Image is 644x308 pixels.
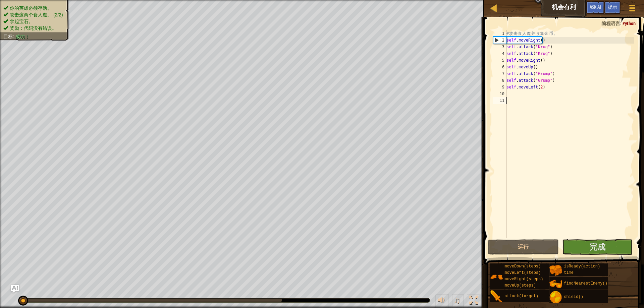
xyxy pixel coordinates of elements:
button: 显示游戏菜单 [624,1,641,17]
div: 5 [493,57,506,64]
div: 7 [493,70,506,77]
span: 奖励：代码没有错误。 [10,25,57,31]
span: 编程语言 [601,20,620,26]
button: ♫ [452,294,464,308]
img: portrait.png [490,270,503,283]
span: 你的英雄必须存活。 [10,5,52,11]
div: 9 [493,84,506,90]
img: portrait.png [490,290,503,303]
button: Ask AI [586,1,604,14]
span: : [13,34,15,39]
div: 8 [493,77,506,84]
img: portrait.png [549,264,562,277]
li: 攻击这两个食人魔。 [3,11,64,18]
span: isReady(action) [564,264,600,269]
img: portrait.png [549,291,562,304]
span: moveUp(steps) [504,283,536,288]
span: Ask AI [590,4,601,10]
span: moveRight(steps) [504,277,543,282]
div: 2 [493,37,506,44]
span: 目标 [3,34,13,39]
span: ♫ [453,295,460,305]
button: 切换全屏 [467,294,480,308]
li: 你的英雄必须存活。 [3,5,64,11]
div: 1 [493,30,506,37]
span: Python [623,20,636,26]
li: 奖励：代码没有错误。 [3,25,64,32]
span: 攻击这两个食人魔。 (2/2) [10,12,63,17]
div: 11 [493,97,506,104]
li: 拿起宝石。 [3,18,64,25]
div: 4 [493,50,506,57]
span: 提示 [608,4,617,10]
span: 拿起宝石。 [10,19,33,24]
span: findNearestEnemy() [564,281,607,286]
div: 3 [493,44,506,50]
span: 成功！ [15,34,30,39]
div: 6 [493,64,506,70]
span: attack(target) [504,294,538,299]
span: 完成 [589,241,605,252]
span: time [564,270,574,275]
button: 运行 [488,239,558,255]
button: 完成 [562,239,633,255]
img: portrait.png [549,278,562,290]
div: 10 [493,90,506,97]
span: : [620,20,623,26]
span: shield() [564,295,583,299]
button: Ask AI [11,285,19,293]
button: 音量调节 [435,294,449,308]
span: moveDown(steps) [504,264,541,269]
span: moveLeft(steps) [504,270,541,275]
